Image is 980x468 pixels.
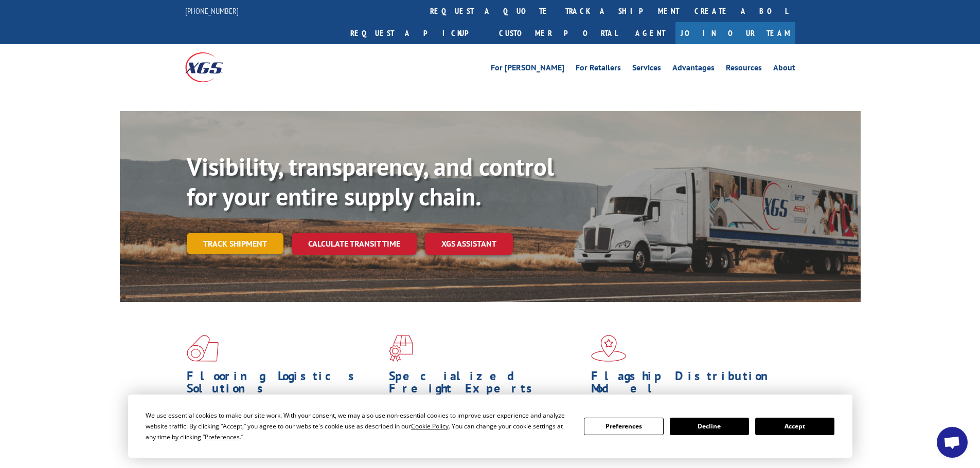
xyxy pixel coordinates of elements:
[292,233,417,255] a: Calculate transit time
[187,233,283,254] a: Track shipment
[675,22,795,44] a: Join Our Team
[187,151,554,212] b: Visibility, transparency, and control for your entire supply chain.
[389,370,583,400] h1: Specialized Freight Experts
[632,64,661,75] a: Services
[389,335,413,362] img: xgs-icon-focused-on-flooring-red
[576,64,621,75] a: For Retailers
[726,64,762,75] a: Resources
[491,22,625,44] a: Customer Portal
[584,418,663,435] button: Preferences
[937,427,968,458] div: Open chat
[146,410,572,442] div: We use essential cookies to make our site work. With your consent, we may also use non-essential ...
[491,64,564,75] a: For [PERSON_NAME]
[185,6,239,16] a: [PHONE_NUMBER]
[411,422,449,430] span: Cookie Policy
[187,335,219,362] img: xgs-icon-total-supply-chain-intelligence-red
[773,64,795,75] a: About
[425,233,513,255] a: XGS ASSISTANT
[128,395,852,458] div: Cookie Consent Prompt
[187,370,381,400] h1: Flooring Logistics Solutions
[755,418,834,435] button: Accept
[343,22,491,44] a: Request a pickup
[672,64,715,75] a: Advantages
[205,433,240,441] span: Preferences
[625,22,675,44] a: Agent
[670,418,749,435] button: Decline
[591,370,786,400] h1: Flagship Distribution Model
[591,335,627,362] img: xgs-icon-flagship-distribution-model-red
